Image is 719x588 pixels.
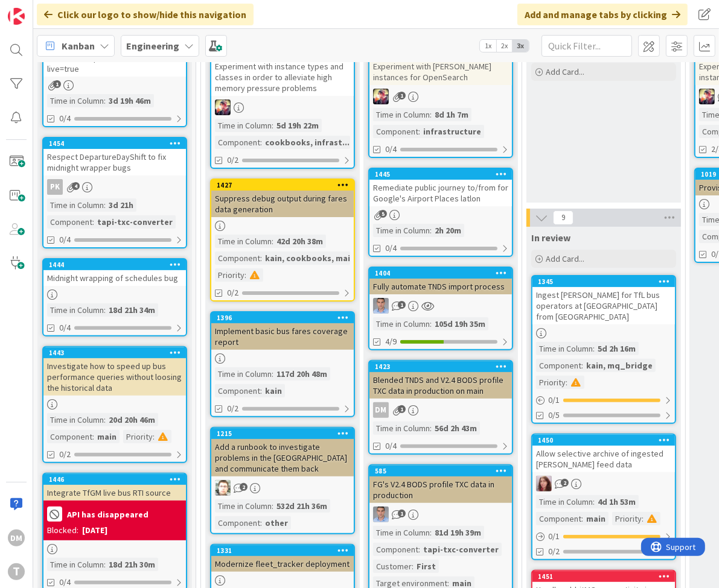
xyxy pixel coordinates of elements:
[94,430,120,443] div: main
[593,495,595,508] span: :
[211,323,354,350] div: Implement basic bus fares coverage report
[548,394,560,406] span: 0 / 1
[217,314,354,322] div: 1396
[373,125,418,138] div: Component
[273,367,330,381] div: 117d 20h 48m
[612,512,642,525] div: Priority
[215,499,272,513] div: Time in Column
[260,251,262,265] span: :
[47,430,92,443] div: Component
[373,402,389,418] div: DM
[369,180,512,206] div: Remediate public journey to/from for Google's Airport Places latlon
[262,384,285,397] div: kain
[215,367,272,381] div: Time in Column
[513,40,529,52] span: 3x
[43,347,186,396] div: 1443Investigate how to speed up bus performance queries without loosing the historical data
[385,143,397,156] span: 0/4
[398,510,406,517] span: 1
[106,94,154,107] div: 3d 19h 46m
[106,558,158,571] div: 18d 21h 30m
[369,466,512,476] div: 585
[432,224,464,237] div: 2h 20m
[47,303,104,317] div: Time in Column
[430,422,432,435] span: :
[240,483,248,491] span: 2
[43,179,186,195] div: PK
[548,530,560,543] span: 0 / 1
[211,545,354,556] div: 1331
[104,558,106,571] span: :
[432,317,488,330] div: 105d 19h 35m
[536,359,581,372] div: Component
[211,312,354,350] div: 1396Implement basic bus fares coverage report
[369,402,512,418] div: DM
[420,543,502,556] div: tapi-txc-converter
[215,268,244,282] div: Priority
[581,359,583,372] span: :
[49,475,186,484] div: 1446
[49,261,186,269] div: 1444
[106,198,136,212] div: 3d 21h
[49,349,186,357] div: 1443
[244,268,246,282] span: :
[59,448,71,461] span: 0/2
[583,512,609,525] div: main
[480,40,496,52] span: 1x
[432,108,471,121] div: 8d 1h 7m
[414,560,439,573] div: First
[8,563,25,580] div: T
[211,428,354,476] div: 1215Add a runbook to investigate problems in the [GEOGRAPHIC_DATA] and communicate them back
[532,393,675,408] div: 0/1
[538,436,675,444] div: 1450
[538,277,675,286] div: 1345
[373,507,389,522] img: LD
[43,138,186,175] div: 1454Respect DepartureDayShift to fix midnight wrapper bugs
[47,198,104,212] div: Time in Column
[375,362,512,371] div: 1423
[373,108,430,121] div: Time in Column
[536,376,566,389] div: Priority
[369,169,512,206] div: 1445Remediate public journey to/from for Google's Airport Places latlon
[532,476,675,492] div: KS
[47,179,63,195] div: PK
[211,180,354,191] div: 1427
[532,287,675,324] div: Ingest [PERSON_NAME] for TfL bus operators at [GEOGRAPHIC_DATA] from [GEOGRAPHIC_DATA]
[211,312,354,323] div: 1396
[398,405,406,413] span: 1
[25,2,55,16] span: Support
[369,268,512,279] div: 1404
[538,572,675,581] div: 1451
[418,125,420,138] span: :
[126,40,179,52] b: Engineering
[43,259,186,286] div: 1444Midnight wrapping of schedules bug
[595,495,639,508] div: 4d 1h 53m
[211,58,354,96] div: Experiment with instance types and classes in order to alleviate high memory pressure problems
[47,524,78,537] div: Blocked:
[53,80,61,88] span: 1
[211,48,354,96] div: Experiment with instance types and classes in order to alleviate high memory pressure problems
[8,530,25,546] div: DM
[373,298,389,314] img: LD
[369,48,512,85] div: Experiment with [PERSON_NAME] instances for OpenSearch
[211,556,354,572] div: Modernize fleet_tracker deployment
[532,446,675,472] div: Allow selective archive of ingested [PERSON_NAME] feed data
[272,499,273,513] span: :
[532,435,675,446] div: 1450
[217,429,354,438] div: 1215
[260,516,262,530] span: :
[430,317,432,330] span: :
[430,224,432,237] span: :
[273,235,326,248] div: 42d 20h 38m
[369,361,512,399] div: 1423Blended TNDS and V2.4 BODS profile TXC data in production on main
[43,138,186,149] div: 1454
[369,466,512,503] div: 585FG's V2.4 BODS profile TXC data in production
[369,372,512,399] div: Blended TNDS and V2.4 BODS profile TXC data in production on main
[546,253,584,264] span: Add Card...
[532,435,675,472] div: 1450Allow selective archive of ingested [PERSON_NAME] feed data
[262,136,353,149] div: cookbooks, infrast...
[104,94,106,107] span: :
[273,119,322,132] div: 5d 19h 22m
[532,529,675,544] div: 0/1
[432,422,480,435] div: 56d 2h 43m
[59,112,71,125] span: 0/4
